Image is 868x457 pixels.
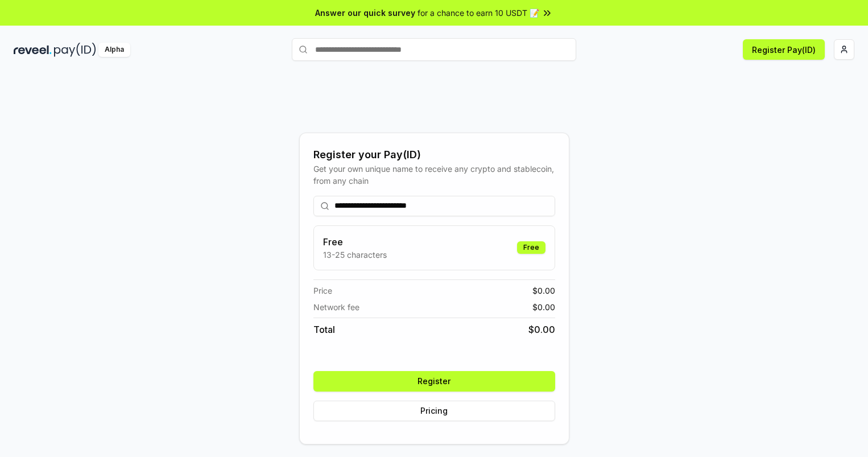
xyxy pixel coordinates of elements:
[517,241,545,254] div: Free
[313,147,555,163] div: Register your Pay(ID)
[14,43,52,57] img: reveel_dark
[743,39,825,60] button: Register Pay(ID)
[313,285,332,297] span: Price
[528,323,555,336] span: $ 0.00
[54,43,96,57] img: pay_id
[532,301,555,313] span: $ 0.00
[313,301,359,313] span: Network fee
[98,43,130,57] div: Alpha
[313,401,555,421] button: Pricing
[313,323,335,336] span: Total
[323,235,387,249] h3: Free
[313,371,555,392] button: Register
[418,7,539,19] span: for a chance to earn 10 USDT 📝
[323,249,387,261] p: 13-25 characters
[532,285,555,297] span: $ 0.00
[315,7,415,19] span: Answer our quick survey
[313,163,555,187] div: Get your own unique name to receive any crypto and stablecoin, from any chain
